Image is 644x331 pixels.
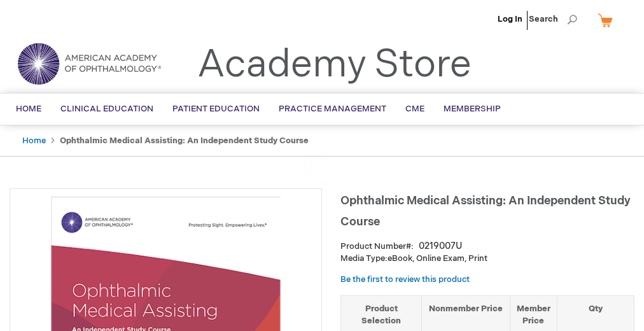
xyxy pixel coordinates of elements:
[340,241,414,251] strong: Product Number
[498,14,522,24] a: Log In
[405,104,424,114] span: CME
[197,42,472,88] a: Academy Store
[444,104,501,114] span: Membership
[529,6,577,32] span: Search
[340,253,388,264] strong: Media Type:
[60,136,309,146] strong: Ophthalmic Medical Assisting: An Independent Study Course
[340,274,470,285] a: Be the first to review this product
[22,136,46,146] a: Home
[16,104,41,114] span: Home
[340,194,631,229] span: Ophthalmic Medical Assisting: An Independent Study Course
[340,253,634,265] p: eBook, Online Exam, Print
[419,240,462,253] div: 0219007U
